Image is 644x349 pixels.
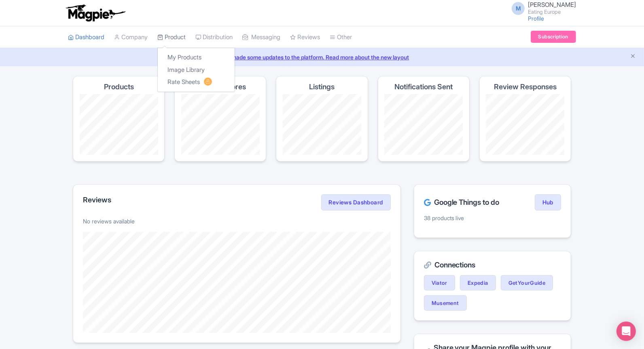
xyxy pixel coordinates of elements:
h4: Products [104,83,134,91]
a: Hub [535,194,561,210]
img: logo-ab69f6fb50320c5b225c76a69d11143b.png [64,4,127,22]
h4: Listings [309,83,335,91]
a: Subscription [531,31,576,43]
p: No reviews available [83,217,391,225]
a: Other [330,26,352,48]
button: Close announcement [630,52,636,61]
a: Image Library [158,64,235,76]
a: Musement [424,295,467,311]
h2: Reviews [83,196,111,204]
div: Open Intercom Messenger [616,322,636,341]
h2: Connections [424,261,561,269]
a: GetYourGuide [501,275,553,290]
a: Expedia [460,275,496,290]
a: Messaging [242,26,280,48]
a: Reviews Dashboard [321,194,391,210]
span: [PERSON_NAME] [528,1,576,8]
a: Reviews [290,26,320,48]
a: We made some updates to the platform. Read more about the new layout [5,53,639,61]
span: M [512,2,525,15]
a: My Products [158,51,235,64]
a: Distribution [195,26,233,48]
a: Product [157,26,186,48]
a: Company [114,26,148,48]
a: Rate Sheets [158,76,235,88]
h4: Notifications Sent [394,83,453,91]
small: Eating Europe [528,9,576,15]
a: M [PERSON_NAME] Eating Europe [507,2,576,15]
h4: Review Responses [494,83,557,91]
p: 38 products live [424,214,561,222]
a: Dashboard [68,26,104,48]
a: Viator [424,275,455,290]
h2: Google Things to do [424,198,500,206]
a: Profile [528,15,544,22]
